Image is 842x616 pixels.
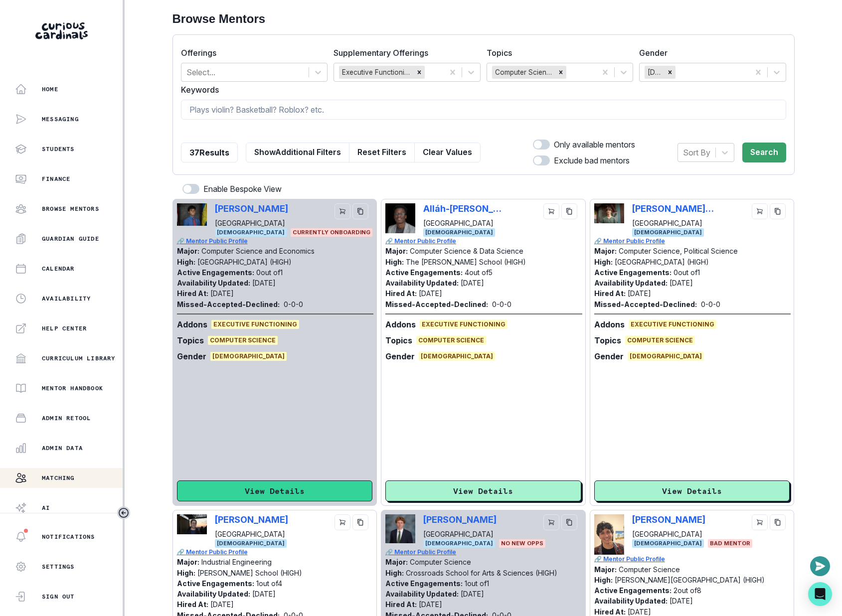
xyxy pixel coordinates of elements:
p: [PERSON_NAME] [632,514,705,525]
div: Open Intercom Messenger [808,582,832,606]
p: [PERSON_NAME] [423,514,497,525]
span: Executive Functioning [420,320,507,329]
p: Sign Out [42,593,75,601]
button: copy [352,203,368,219]
p: Gender [177,350,206,362]
p: Students [42,145,75,153]
p: Exclude bad mentors [554,154,630,166]
p: [GEOGRAPHIC_DATA] [215,218,288,228]
p: Hired At: [594,289,626,298]
p: Hired At: [594,608,626,616]
button: cart [752,514,768,530]
p: [DATE] [252,279,276,287]
span: [DEMOGRAPHIC_DATA] [628,352,704,361]
span: [DEMOGRAPHIC_DATA] [210,352,287,361]
button: Open or close messaging widget [810,556,830,576]
p: [PERSON_NAME][GEOGRAPHIC_DATA] (HIGH) [615,576,765,584]
p: 4 out of 5 [465,268,493,277]
span: [DEMOGRAPHIC_DATA] [632,539,704,548]
p: Computer Science [410,558,471,566]
p: Availability Updated: [385,590,459,598]
p: [PERSON_NAME] [215,203,288,214]
p: Industrial Engineering [201,558,272,566]
p: Major: [594,565,617,574]
p: [DATE] [628,289,651,298]
div: Computer Science [492,66,556,79]
p: Active Engagements: [385,268,463,277]
p: 0 out of 1 [256,268,283,277]
p: [DATE] [252,590,276,598]
p: Active Engagements: [177,579,254,588]
button: View Details [177,480,373,501]
p: Matching [42,474,75,482]
label: Keywords [181,84,780,96]
p: [DATE] [628,608,651,616]
p: Addons [177,318,207,330]
label: Supplementary Offerings [334,47,475,59]
span: [DEMOGRAPHIC_DATA] [632,228,704,237]
p: [DATE] [210,600,234,609]
p: [GEOGRAPHIC_DATA] [215,529,288,539]
img: Picture of Roberto Herrera [177,514,207,534]
span: [DEMOGRAPHIC_DATA] [419,352,495,361]
div: [DEMOGRAPHIC_DATA] [645,66,665,79]
p: 🔗 Mentor Public Profile [177,237,374,246]
p: [GEOGRAPHIC_DATA] [423,218,505,228]
button: cart [335,514,350,530]
p: [DATE] [419,600,442,609]
p: Admin Retool [42,414,91,422]
p: High: [594,576,613,584]
span: CURRENTLY ONBOARDING [291,228,372,237]
p: Topics [177,334,204,346]
img: Picture of Tucker Ritti [385,514,415,543]
p: [DATE] [419,289,442,298]
p: 1 out of 4 [256,579,282,588]
p: 0 - 0 - 0 [492,299,511,309]
img: Picture of Abhinav Avvaru [177,203,207,226]
p: Topics [594,334,621,346]
p: Active Engagements: [177,268,254,277]
p: Computer Science and Economics [201,247,315,255]
span: Executive Functioning [211,320,299,329]
img: Picture of Jackson Schwartz [594,203,624,223]
p: Alláh-[PERSON_NAME] [423,203,505,214]
button: copy [770,514,786,530]
button: View Details [594,480,790,501]
p: 0 out of 1 [674,268,700,277]
p: Only available mentors [554,139,635,151]
span: BAD MENTOR [708,539,752,548]
p: 0 - 0 - 0 [284,299,303,309]
button: Clear Values [414,143,481,162]
p: Crossroads School for Arts & Sciences (HIGH) [406,569,557,577]
p: [DATE] [210,289,234,298]
p: [PERSON_NAME] [PERSON_NAME] [632,203,714,214]
p: Messaging [42,115,79,123]
p: [PERSON_NAME] [215,514,288,525]
p: Help Center [42,324,87,332]
p: Computer Science, Political Science [619,247,738,255]
div: Remove Computer Science [555,66,566,79]
p: Finance [42,175,70,183]
p: Hired At: [177,600,208,609]
span: Computer Science [416,336,486,345]
p: Admin Data [42,444,83,452]
a: 🔗 Mentor Public Profile [594,555,791,564]
button: cart [752,203,768,219]
p: Major: [594,247,617,255]
p: Gender [385,350,415,362]
p: Notifications [42,533,95,541]
p: High: [177,569,195,577]
p: Availability Updated: [594,279,668,287]
p: 0 - 0 - 0 [701,299,720,309]
p: Availability Updated: [594,597,668,605]
p: Availability Updated: [177,279,250,287]
p: 🔗 Mentor Public Profile [177,548,374,557]
p: Addons [594,318,625,330]
span: Computer Science [625,336,695,345]
div: Remove Male [665,66,675,79]
span: [DEMOGRAPHIC_DATA] [423,539,495,548]
a: 🔗 Mentor Public Profile [594,237,791,246]
p: [DATE] [670,279,693,287]
button: Toggle sidebar [117,506,130,519]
